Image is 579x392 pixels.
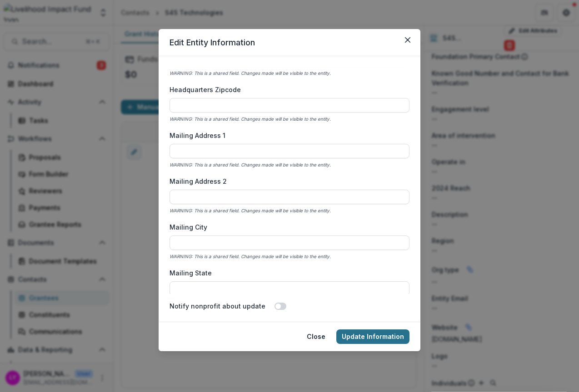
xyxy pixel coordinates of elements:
i: WARNING: This is a shared field. Changes made will be visible to the entity. [170,254,331,259]
label: Notify nonprofit about update [170,301,265,311]
button: Close [400,33,415,47]
i: WARNING: This is a shared field. Changes made will be visible to the entity. [170,162,331,167]
label: Mailing City [170,222,404,232]
label: Mailing Address 2 [170,176,404,186]
i: WARNING: This is a shared field. Changes made will be visible to the entity. [170,116,331,122]
label: Headquarters Zipcode [170,85,404,94]
button: Close [301,329,331,344]
button: Update Information [336,329,409,344]
header: Edit Entity Information [159,29,420,56]
label: Mailing State [170,268,404,278]
i: WARNING: This is a shared field. Changes made will be visible to the entity. [170,208,331,213]
i: WARNING: This is a shared field. Changes made will be visible to the entity. [170,70,331,76]
label: Mailing Address 1 [170,131,404,140]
